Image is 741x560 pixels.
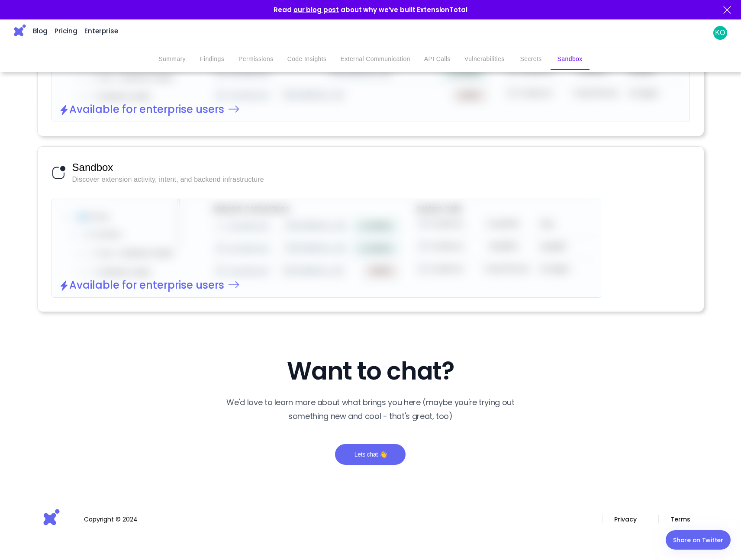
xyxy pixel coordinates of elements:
[151,49,589,70] div: secondary tabs example
[673,535,723,545] div: Share on Twitter
[193,49,232,70] button: Findings
[614,515,646,524] a: Privacy
[72,174,690,185] span: Discover extension activity, intent, and backend infrastructure
[715,28,725,38] p: KO
[457,49,512,70] button: Vulnerabilities
[670,515,698,524] a: Terms
[512,49,551,70] button: Secrets
[354,449,387,460] div: Lets chat 👋
[280,49,334,70] button: Code Insights
[84,515,138,524] div: Copyright © 2024
[335,444,406,465] button: Lets chat 👋
[551,49,590,70] button: Sandbox
[206,357,535,385] h1: Want to chat?
[417,49,457,70] button: API Calls
[206,396,535,423] p: We'd love to learn more about what brings you here (maybe you're trying out something new and coo...
[333,49,417,70] button: External Communication
[293,5,339,14] a: our blog post
[72,161,690,174] span: Sandbox
[666,530,731,550] a: Share on Twitter
[232,49,280,70] button: Permissions
[69,280,224,293] h2: Available for enterprise users
[713,26,727,40] a: KO
[151,49,193,70] button: Summary
[69,105,224,117] h2: Available for enterprise users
